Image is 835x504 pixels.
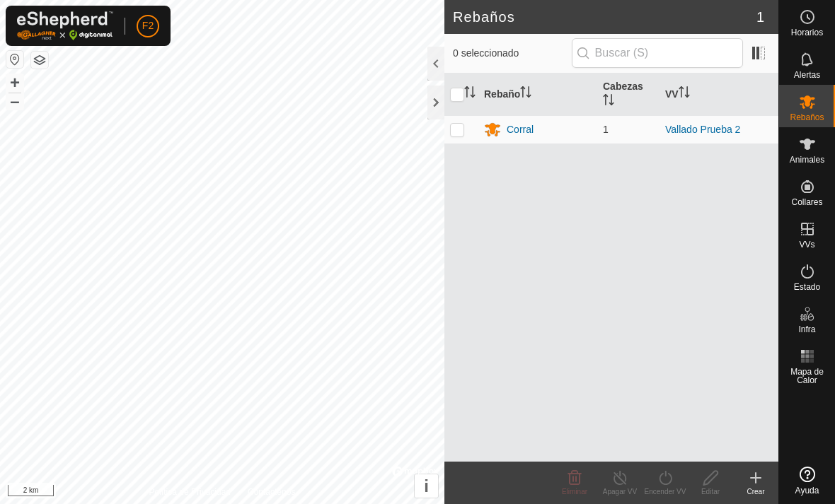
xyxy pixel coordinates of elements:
[603,96,614,107] p-sorticon: Activar para ordenar
[149,486,231,498] a: Política de Privacidad
[17,11,113,40] img: Logo Gallagher
[424,476,429,496] span: i
[520,88,531,100] p-sorticon: Activar para ordenar
[791,198,822,206] span: Collares
[464,88,476,100] p-sorticon: Activar para ordenar
[603,124,609,135] span: 1
[790,113,824,122] span: Rebaños
[665,124,740,135] a: Vallado Prueba 2
[597,486,643,497] div: Apagar VV
[733,486,778,497] div: Crear
[31,52,48,69] button: Capas del Mapa
[453,46,572,61] span: 0 seleccionado
[660,74,778,116] th: VV
[688,486,733,497] div: Editar
[507,122,534,137] div: Corral
[142,18,154,33] span: F2
[795,486,819,495] span: Ayuda
[643,486,688,497] div: Encender VV
[572,38,743,68] input: Buscar (S)
[478,74,597,116] th: Rebaño
[791,28,823,37] span: Horarios
[6,51,23,68] button: Restablecer Mapa
[799,240,814,249] span: VVs
[794,283,820,291] span: Estado
[453,8,756,25] h2: Rebaños
[779,461,835,500] a: Ayuda
[6,74,23,91] button: +
[248,486,295,498] a: Contáctenos
[415,474,438,498] button: i
[562,488,587,496] span: Eliminar
[6,93,23,110] button: –
[790,156,824,164] span: Animales
[798,325,815,334] span: Infra
[756,6,764,28] span: 1
[783,368,831,385] span: Mapa de Calor
[597,74,660,116] th: Cabezas
[794,71,820,79] span: Alertas
[679,88,690,100] p-sorticon: Activar para ordenar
